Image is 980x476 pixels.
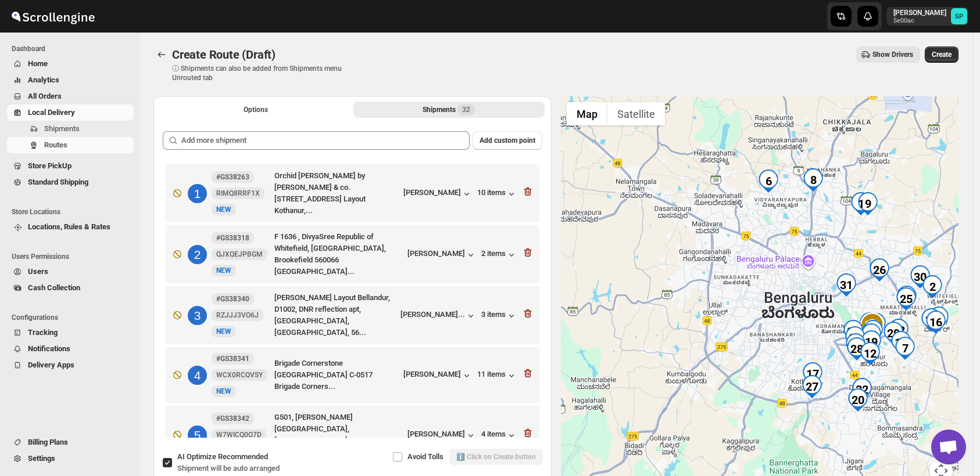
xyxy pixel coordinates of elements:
button: Cash Collection [7,280,134,296]
button: Show street map [567,102,607,125]
button: Selected Shipments [353,102,544,118]
span: Store PickUp [28,161,71,170]
div: Selected Shipments [153,122,552,442]
b: #GS38263 [216,173,249,181]
button: Delivery Apps [7,357,134,373]
span: Cash Collection [28,283,80,292]
div: [PERSON_NAME] Layout Bellandur, D1002, DNR reflection apt, [GEOGRAPHIC_DATA], [GEOGRAPHIC_DATA], ... [274,292,396,338]
button: 11 items [477,370,517,381]
div: 7 [893,337,917,360]
div: Open chat [931,430,966,464]
div: 32 [850,378,874,401]
div: 24 [895,286,918,309]
span: Delivery Apps [28,360,74,369]
div: 2 items [481,249,517,261]
div: 15 [920,308,943,331]
button: Locations, Rules & Rates [7,219,134,235]
span: Notifications [28,344,70,353]
span: Dashboard [12,44,134,53]
b: #GS38318 [216,234,249,242]
button: Users [7,264,134,280]
span: Configurations [12,313,134,322]
div: 28 [845,337,868,360]
button: [PERSON_NAME] [403,188,473,200]
span: Billing Plans [28,438,68,446]
span: Create Route (Draft) [172,48,276,62]
div: G501, [PERSON_NAME][GEOGRAPHIC_DATA], [GEOGRAPHIC_DATA], HSR LAYOUT, 19TH MAIN 2... [274,412,403,458]
p: 5e00ac [893,17,946,24]
span: Shipments [44,124,80,133]
span: Show Drivers [872,50,913,59]
button: Shipments [7,121,134,137]
div: 29 [882,322,905,345]
div: 9 [856,192,879,215]
span: NEW [216,327,231,336]
b: #GS38341 [216,355,249,363]
div: 3 [864,313,888,336]
span: Routes [44,140,67,149]
button: 10 items [477,188,517,200]
text: SP [955,13,963,20]
span: Recommended [218,452,268,461]
div: 8 [802,168,825,192]
div: Orchid [PERSON_NAME] by [PERSON_NAME] & co. [STREET_ADDRESS] Layout Kothanur,... [274,170,399,217]
div: 17 [801,362,824,385]
div: 20 [846,388,870,412]
span: Local Delivery [28,108,75,117]
div: 5 [844,333,867,356]
div: 27 [800,375,824,398]
button: Settings [7,450,134,467]
button: User menu [886,7,968,26]
span: Create [932,50,952,59]
div: 2 [921,275,944,298]
span: Users [28,267,48,276]
p: [PERSON_NAME] [893,8,946,17]
div: 10 [861,320,885,343]
div: 26 [868,258,891,282]
span: QJXQEJPBGM [216,250,263,259]
button: All Orders [7,88,134,104]
button: [PERSON_NAME] [403,370,473,381]
div: 19 [860,330,883,354]
button: Tracking [7,324,134,341]
div: 5 [188,425,207,445]
span: Add custom point [480,136,535,145]
span: Store Locations [12,207,134,217]
div: 6 [757,170,780,193]
button: [PERSON_NAME] [407,430,477,441]
span: RZJJJ3VO6J [216,311,259,320]
div: 1 [849,192,872,215]
div: 18 [889,331,913,354]
div: 25 [895,287,918,311]
button: [PERSON_NAME] [407,249,477,261]
div: Brigade Cornerstone [GEOGRAPHIC_DATA] C-0517 Brigade Corners... [274,358,399,392]
button: All Route Options [160,102,351,118]
div: 11 [860,323,883,347]
span: Standard Shipping [28,178,88,186]
div: 31 [835,273,858,297]
div: F 1636 , DivyaSree Republic of Whitefield, [GEOGRAPHIC_DATA], Brookefield 560066 [GEOGRAPHIC_DATA... [274,231,403,277]
div: Shipments [423,104,475,116]
span: NEW [216,387,231,395]
span: WCX0RCQVSY [216,370,263,380]
span: All Orders [28,92,62,100]
button: Show Drivers [856,46,920,63]
span: Settings [28,454,55,463]
div: 1 [188,184,207,203]
span: NEW [216,205,231,214]
b: #GS38342 [216,414,249,423]
button: 4 items [481,430,517,441]
div: 16 [924,311,947,334]
div: 21 [843,326,867,349]
span: Shipment will be auto arranged [177,464,280,473]
button: Notifications [7,341,134,357]
span: Home [28,59,48,68]
button: 3 items [481,310,517,322]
